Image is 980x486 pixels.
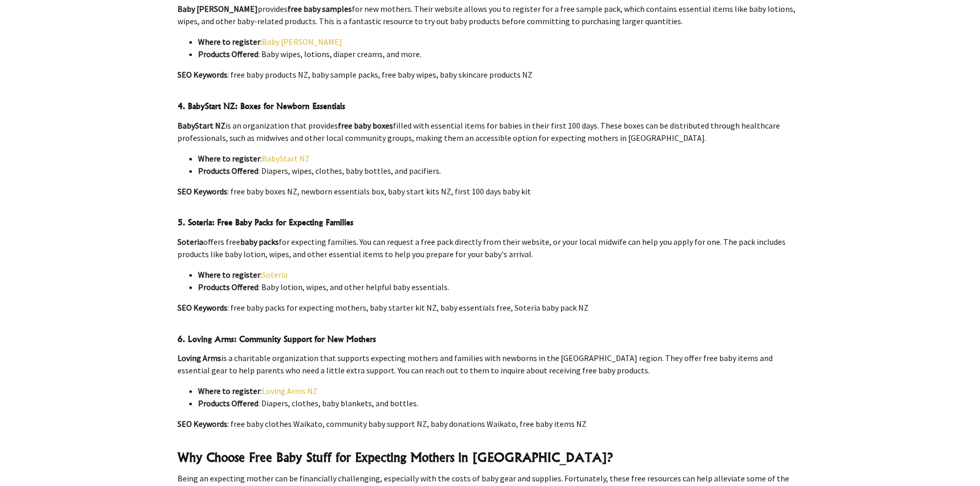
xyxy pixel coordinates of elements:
p: : free baby packs for expecting mothers, baby starter kit NZ, baby essentials free, Soteria baby ... [177,301,803,314]
p: provides for new mothers. Their website allows you to register for a free sample pack, which cont... [177,3,803,27]
strong: Baby [PERSON_NAME] [177,4,258,14]
strong: free baby boxes [338,120,393,131]
strong: 6. Loving Arms: Community Support for New Mothers [177,334,376,344]
li: : Diapers, wipes, clothes, baby bottles, and pacifiers. [198,165,803,177]
a: Soteria [262,269,288,280]
strong: Products Offered [198,282,258,292]
strong: SEO Keywords [177,69,227,80]
strong: Where to register [198,269,260,280]
strong: Products Offered [198,49,258,59]
li: : [198,35,803,48]
a: Baby [PERSON_NAME] [262,37,342,47]
strong: SEO Keywords [177,186,227,196]
strong: free baby samples [288,4,352,14]
strong: SEO Keywords [177,419,227,429]
strong: Where to register [198,386,260,396]
strong: Why Choose Free Baby Stuff for Expecting Mothers in [GEOGRAPHIC_DATA]? [177,449,613,465]
strong: baby packs [240,237,279,247]
strong: Soteria [177,237,203,247]
p: is a charitable organization that supports expecting mothers and families with newborns in the [G... [177,352,803,376]
strong: 4. BabyStart NZ: Boxes for Newborn Essentials [177,101,345,111]
li: : Baby lotion, wipes, and other helpful baby essentials. [198,281,803,293]
p: : free baby boxes NZ, newborn essentials box, baby start kits NZ, first 100 days baby kit [177,185,803,197]
li: : [198,385,803,397]
p: : free baby products NZ, baby sample packs, free baby wipes, baby skincare products NZ [177,68,803,81]
strong: Products Offered [198,398,258,408]
p: is an organization that provides filled with essential items for babies in their first 100 days. ... [177,119,803,144]
p: offers free for expecting families. You can request a free pack directly from their website, or y... [177,236,803,260]
li: : Baby wipes, lotions, diaper creams, and more. [198,48,803,60]
strong: Products Offered [198,166,258,176]
strong: BabyStart NZ [177,120,225,131]
strong: Where to register [198,37,260,47]
li: : Diapers, clothes, baby blankets, and bottles. [198,397,803,409]
strong: 5. Soteria: Free Baby Packs for Expecting Families [177,217,353,227]
strong: SEO Keywords [177,302,227,313]
li: : [198,152,803,165]
strong: Where to register [198,153,260,164]
li: : [198,268,803,281]
strong: Loving Arms [177,353,221,363]
p: : free baby clothes Waikato, community baby support NZ, baby donations Waikato, free baby items NZ [177,418,803,430]
a: Loving Arms NZ [262,386,317,396]
a: BabyStart NZ [262,153,310,164]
